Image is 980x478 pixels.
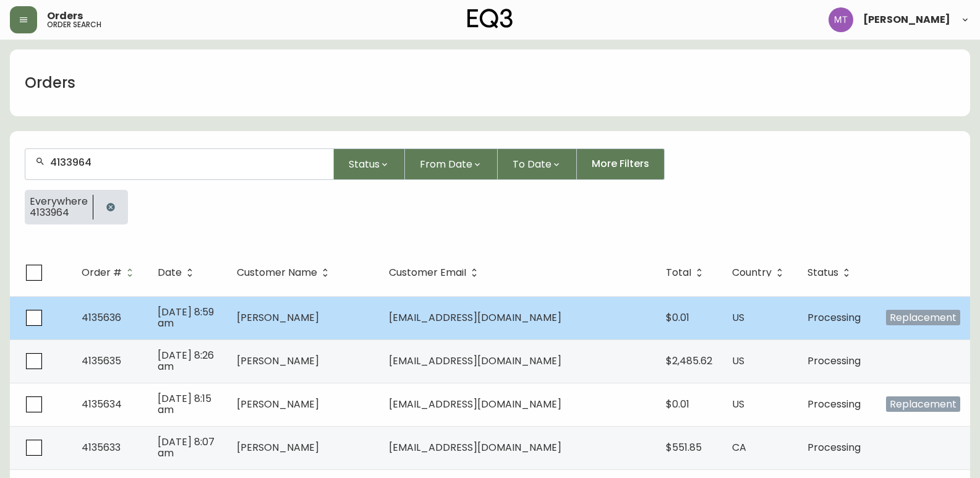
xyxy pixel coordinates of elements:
span: Total [666,267,707,278]
span: Customer Name [237,267,333,278]
input: Search [50,156,323,168]
button: From Date [405,148,498,180]
span: Country [732,267,788,278]
span: $0.01 [666,397,689,411]
span: CA [732,440,746,455]
span: 4135635 [82,354,121,368]
button: To Date [498,148,577,180]
span: [PERSON_NAME] [863,15,950,25]
span: [PERSON_NAME] [237,440,319,455]
span: US [732,397,744,411]
h1: Orders [25,72,75,93]
button: Status [334,148,405,180]
span: Processing [807,440,861,455]
span: 4135634 [82,397,122,411]
span: [EMAIL_ADDRESS][DOMAIN_NAME] [389,440,561,455]
button: More Filters [577,148,665,180]
span: [DATE] 8:59 am [158,305,214,330]
span: $0.01 [666,310,689,325]
span: Customer Name [237,269,317,276]
img: logo [467,9,513,28]
span: Customer Email [389,269,466,276]
span: [DATE] 8:15 am [158,391,211,417]
span: [DATE] 8:07 am [158,435,215,460]
span: 4133964 [30,207,88,218]
span: [EMAIL_ADDRESS][DOMAIN_NAME] [389,397,561,411]
span: [EMAIL_ADDRESS][DOMAIN_NAME] [389,310,561,325]
span: [EMAIL_ADDRESS][DOMAIN_NAME] [389,354,561,368]
span: Status [807,269,838,276]
span: [DATE] 8:26 am [158,348,214,373]
span: Processing [807,397,861,411]
span: From Date [420,156,472,172]
span: Total [666,269,691,276]
span: [PERSON_NAME] [237,310,319,325]
span: To Date [513,156,552,172]
span: Processing [807,310,861,325]
span: Customer Email [389,267,482,278]
img: 397d82b7ede99da91c28605cdd79fceb [829,7,853,32]
span: Date [158,267,198,278]
span: Everywhere [30,196,88,207]
span: 4135636 [82,310,121,325]
span: Country [732,269,772,276]
span: [PERSON_NAME] [237,354,319,368]
span: Order # [82,269,122,276]
span: 4135633 [82,440,121,455]
span: Status [807,267,854,278]
span: $2,485.62 [666,354,712,368]
span: Orders [47,11,83,21]
span: Date [158,269,182,276]
h5: order search [47,21,101,28]
span: More Filters [592,157,649,171]
span: Replacement [886,396,960,412]
span: US [732,354,744,368]
span: Status [349,156,380,172]
span: $551.85 [666,440,702,455]
span: US [732,310,744,325]
span: Processing [807,354,861,368]
span: Replacement [886,310,960,325]
span: [PERSON_NAME] [237,397,319,411]
span: Order # [82,267,138,278]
